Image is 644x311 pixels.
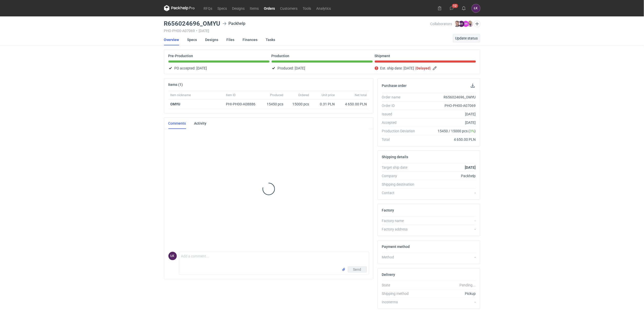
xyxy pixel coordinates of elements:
span: Collaborators [430,22,452,26]
div: - [419,190,476,195]
a: Finances [243,34,258,45]
a: Files [227,34,235,45]
a: Designs [230,5,247,11]
img: Maciej Sikora [454,21,460,27]
div: State [382,283,419,288]
div: Shipping destination [382,182,419,187]
a: Items [247,5,262,11]
strong: OMYU [170,102,180,106]
div: Order ID [382,103,419,108]
figcaption: ŁK [458,21,465,27]
div: PO accepted: [168,65,270,71]
span: Update status [455,36,478,40]
strong: Delayed [417,66,430,70]
div: PHO-PH00-A07069 [419,103,476,108]
div: - [419,255,476,260]
h3: R656024696_OMYU [164,21,220,27]
div: PHO-PH00-A07069 [DATE] [164,29,430,33]
button: Edit estimated shipping date [432,65,438,71]
div: Total [382,137,419,142]
svg: Packhelp Pro [164,5,195,11]
a: Analytics [314,5,334,11]
div: [DATE] [419,112,476,117]
span: 15450 / 15000 pcs ( ) [438,128,476,134]
div: Łukasz Kowalski [168,252,177,260]
a: Tools [300,5,314,11]
h2: Purchase order [382,84,407,88]
div: Contact [382,190,419,195]
span: [DATE] [197,65,207,71]
a: Activity [194,118,207,129]
div: Accepted [382,120,419,125]
span: Ordered [299,93,309,97]
h2: Shipping details [382,155,408,159]
p: Shipment [375,54,390,58]
div: Incoterms [382,299,419,305]
em: ( [415,66,417,70]
span: Item nickname [170,93,191,97]
div: Pickup [419,291,476,296]
button: Download PO [470,83,476,89]
a: Specs [187,34,197,45]
a: Customers [278,5,300,11]
button: Send [348,266,367,273]
a: Overview [164,34,179,45]
strong: [DATE] [465,165,476,169]
p: Production [272,54,290,58]
div: Packhelp [223,21,246,27]
div: Company [382,173,419,178]
figcaption: MK [463,21,469,27]
div: R656024696_OMYU [419,95,476,100]
div: Shipping method [382,291,419,296]
span: Item ID [226,93,236,97]
button: ŁK [472,4,480,13]
div: 4 650.00 PLN [419,137,476,142]
span: Send [353,268,361,271]
div: 4 650.00 PLN [339,102,367,107]
a: Orders [262,5,278,11]
span: Unit price [322,93,335,97]
div: Łukasz Kowalski [472,4,480,13]
div: Factory name [382,218,419,223]
div: Issued [382,112,419,117]
div: 15450 pcs [263,99,286,109]
img: Klaudia Wiśniewska [467,21,473,27]
span: • [196,29,198,33]
button: Update status [453,34,480,42]
a: Specs [215,5,230,11]
a: RFQs [201,5,215,11]
h2: Payment method [382,245,410,249]
div: Packhelp [419,173,476,178]
div: Est. ship date: [375,65,476,71]
div: PHI-PH00-A08886 [226,102,261,107]
div: Target ship date [382,165,419,170]
button: 12 [448,4,456,12]
a: Tasks [266,34,275,45]
div: [DATE] [419,120,476,125]
a: Comments [168,118,186,129]
p: Pre-Production [168,54,193,58]
div: 0.31 PLN [313,102,335,107]
div: - [419,218,476,223]
em: Pending... [459,283,476,287]
span: Produced [270,93,284,97]
div: 15000 pcs [286,99,311,109]
h2: Factory [382,208,394,212]
h2: Items (1) [168,83,183,87]
span: [DATE] [404,65,414,71]
figcaption: ŁK [168,252,177,260]
div: - [419,299,476,305]
span: 3% [470,129,474,133]
h2: Delivery [382,273,395,277]
div: Produced: [272,65,373,71]
div: Order name [382,95,419,100]
a: Designs [205,34,218,45]
div: Method [382,255,419,260]
em: ) [430,66,431,70]
div: Factory address [382,227,419,232]
button: Edit collaborators [474,21,480,27]
div: - [419,227,476,232]
div: Production Deviation [382,128,419,134]
span: [DATE] [295,65,305,71]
